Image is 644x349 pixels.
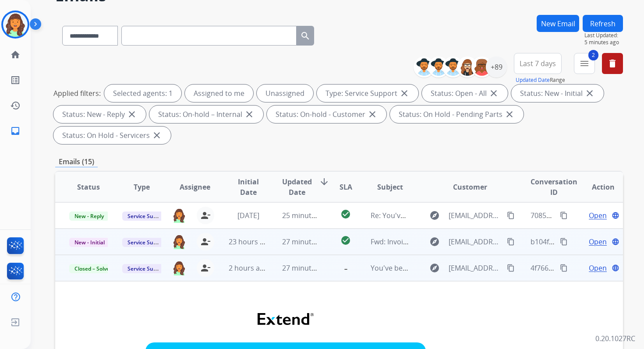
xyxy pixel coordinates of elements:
mat-icon: language [612,212,619,219]
mat-icon: home [10,49,21,60]
div: Status: On Hold - Servicers [53,127,171,144]
mat-icon: close [367,109,378,120]
span: Range [516,76,565,84]
mat-icon: close [244,109,255,120]
div: Status: New - Reply [53,106,146,123]
span: Open [589,236,607,247]
mat-icon: history [10,100,21,111]
img: Extend Logo [258,313,314,325]
mat-icon: search [300,31,311,41]
mat-icon: content_copy [507,264,515,272]
span: Open [589,263,607,273]
p: Emails (15) [55,156,98,167]
span: Status [77,182,100,192]
div: Assigned to me [185,85,253,102]
span: [DATE] [237,211,259,220]
span: Service Support [122,238,172,247]
span: Initial Date [229,176,267,197]
mat-icon: - [340,261,351,272]
th: Action [570,172,623,202]
mat-icon: check_circle [340,235,351,246]
div: Status: On Hold - Pending Parts [390,106,524,123]
span: Last Updated: [584,32,623,39]
mat-icon: person_remove [200,236,211,247]
mat-icon: close [584,88,595,99]
mat-icon: close [488,88,499,99]
div: Status: On-hold – Internal [149,106,263,123]
span: 2 [588,50,598,60]
span: 23 hours ago [229,237,272,247]
mat-icon: arrow_downward [319,176,329,187]
span: Fwd: Invoice #1 - Lorex [371,237,445,247]
mat-icon: list_alt [10,75,21,85]
span: Closed – Solved [69,264,118,273]
mat-icon: close [152,130,162,141]
span: 27 minutes ago [282,237,333,247]
span: Conversation ID [531,176,577,197]
img: agent-avatar [172,234,186,249]
span: New - Initial [69,238,110,247]
mat-icon: check_circle [340,209,351,219]
span: Customer [453,182,487,192]
span: Last 7 days [520,62,556,65]
button: 2 [574,53,595,74]
mat-icon: language [612,264,619,272]
span: 5 minutes ago [584,39,623,46]
span: Type [134,182,150,192]
mat-icon: close [504,109,515,120]
div: Status: New - Initial [511,85,604,102]
img: avatar [3,12,28,37]
mat-icon: content_copy [507,212,515,219]
mat-icon: explore [429,210,440,221]
div: Selected agents: 1 [104,85,181,102]
p: Applied filters: [53,88,101,99]
span: Assignee [180,182,210,192]
button: Updated Date [516,77,550,84]
mat-icon: explore [429,263,440,273]
span: 27 minutes ago [282,263,333,273]
div: Status: On-hold - Customer [267,106,386,123]
mat-icon: delete [607,58,618,69]
div: Type: Service Support [317,85,418,102]
mat-icon: content_copy [560,212,568,219]
div: Unassigned [257,85,313,102]
span: Service Support [122,264,172,273]
button: Last 7 days [514,53,562,74]
span: Updated Date [282,176,312,197]
mat-icon: explore [429,236,440,247]
span: 25 minutes ago [282,211,333,220]
div: Status: Open - All [422,85,508,102]
p: 0.20.1027RC [595,333,635,344]
img: agent-avatar [172,208,186,223]
span: Subject [377,182,403,192]
span: New - Reply [69,212,109,221]
mat-icon: content_copy [560,238,568,246]
button: New Email [537,15,579,32]
span: Open [589,210,607,221]
mat-icon: content_copy [507,238,515,246]
mat-icon: language [612,238,619,246]
span: SLA [340,182,352,192]
div: +89 [486,56,507,78]
span: [EMAIL_ADDRESS][DOMAIN_NAME] [449,263,502,273]
img: agent-avatar [172,261,186,275]
mat-icon: content_copy [560,264,568,272]
span: [EMAIL_ADDRESS][DOMAIN_NAME] [449,236,502,247]
span: Service Support [122,212,172,221]
button: Refresh [583,15,623,32]
span: [EMAIL_ADDRESS][DOMAIN_NAME] [449,210,502,221]
mat-icon: close [127,109,137,120]
mat-icon: close [399,88,410,99]
mat-icon: person_remove [200,210,211,221]
mat-icon: menu [579,58,590,69]
span: 2 hours ago [229,263,268,273]
mat-icon: person_remove [200,263,211,273]
mat-icon: inbox [10,126,21,136]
